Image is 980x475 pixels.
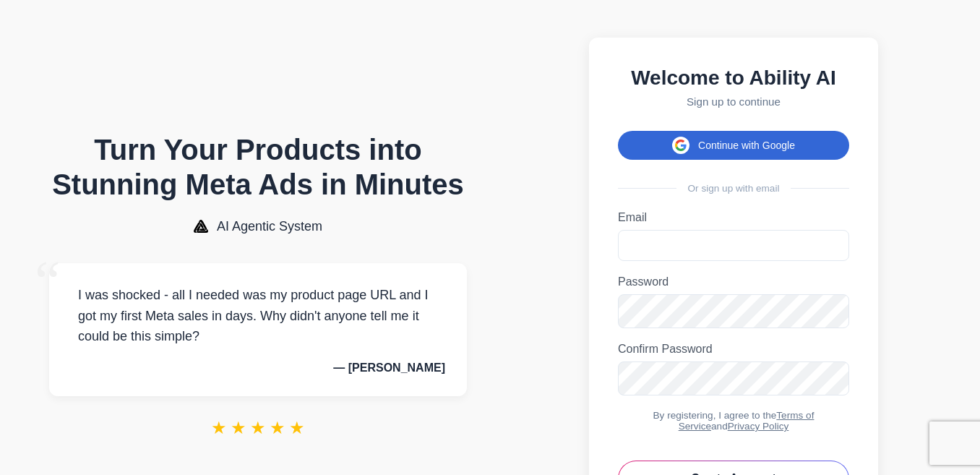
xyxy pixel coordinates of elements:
a: Privacy Policy [728,421,789,432]
label: Email [618,211,849,224]
h1: Turn Your Products into Stunning Meta Ads in Minutes [49,132,467,202]
h2: Welcome to Ability AI [618,67,849,90]
span: ★ [250,418,266,438]
span: ★ [211,418,227,438]
span: ★ [231,418,246,438]
button: Continue with Google [618,131,849,160]
span: ★ [270,418,285,438]
a: Terms of Service [679,410,814,432]
label: Confirm Password [618,343,849,356]
span: ★ [289,418,305,438]
div: By registering, I agree to the and [618,410,849,432]
span: AI Agentic System [217,219,322,234]
p: — [PERSON_NAME] [71,361,445,375]
span: “ [35,249,61,314]
img: AI Agentic System Logo [194,220,208,233]
div: Or sign up with email [618,183,849,194]
label: Password [618,275,849,288]
p: Sign up to continue [618,95,849,108]
p: I was shocked - all I needed was my product page URL and I got my first Meta sales in days. Why d... [71,285,445,347]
